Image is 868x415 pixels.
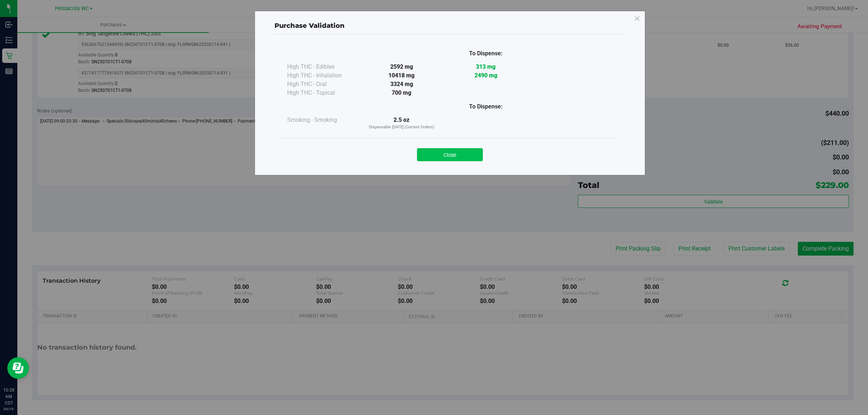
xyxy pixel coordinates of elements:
[287,63,359,71] div: High THC - Edibles
[7,357,29,379] iframe: Resource center
[359,80,444,89] div: 3324 mg
[444,49,528,58] div: To Dispense:
[287,89,359,97] div: High THC - Topical
[359,63,444,71] div: 2592 mg
[287,116,359,124] div: Smoking - Smoking
[359,89,444,97] div: 700 mg
[359,124,444,131] p: Dispensable [DATE] (Current Orders)
[359,71,444,80] div: 10418 mg
[359,116,444,131] div: 2.5 oz
[287,80,359,89] div: High THC - Oral
[475,72,497,79] strong: 2490 mg
[275,22,345,30] span: Purchase Validation
[417,148,483,161] button: Close
[287,71,359,80] div: High THC - Inhalation
[444,102,528,111] div: To Dispense:
[476,63,495,70] strong: 313 mg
